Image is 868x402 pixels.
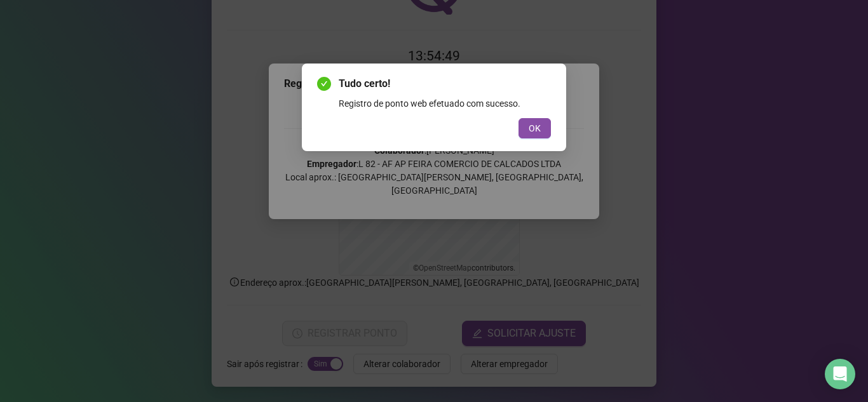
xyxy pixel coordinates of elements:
div: Registro de ponto web efetuado com sucesso. [339,97,551,111]
span: OK [529,121,541,135]
button: OK [519,118,551,138]
div: Open Intercom Messenger [825,359,855,389]
span: Tudo certo! [339,76,551,91]
span: check-circle [317,77,331,91]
